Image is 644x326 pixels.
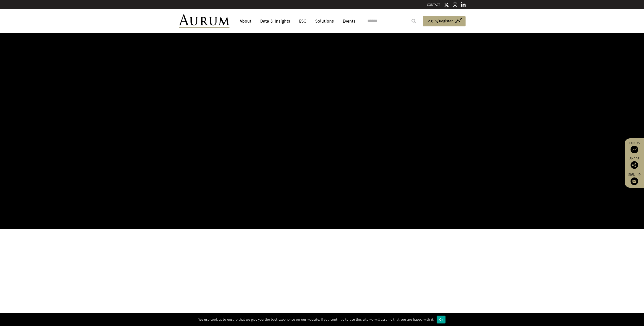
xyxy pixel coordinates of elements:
[444,2,449,7] img: Twitter icon
[631,161,638,169] img: Share this post
[258,17,293,26] a: Data & Insights
[631,177,638,185] img: Sign up to our newsletter
[627,157,641,169] div: Share
[461,2,466,7] img: Linkedin icon
[179,14,229,28] img: Aurum
[426,18,453,24] span: Log in/Register
[437,316,445,323] div: Ok
[296,17,309,26] a: ESG
[627,173,641,185] a: Sign up
[453,2,457,7] img: Instagram icon
[313,17,336,26] a: Solutions
[237,17,254,26] a: About
[427,3,440,7] a: CONTACT
[631,146,638,153] img: Access Funds
[340,17,355,26] a: Events
[409,16,419,26] input: Submit
[423,16,466,27] a: Log in/Register
[627,141,641,153] a: Funds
